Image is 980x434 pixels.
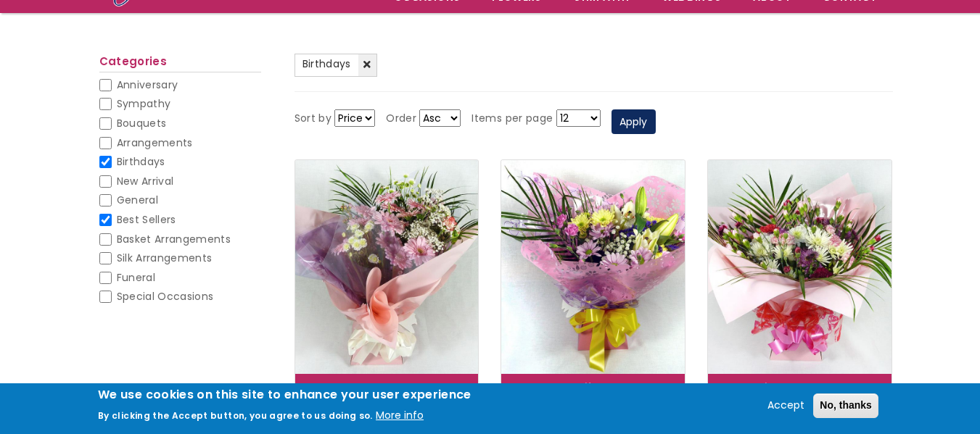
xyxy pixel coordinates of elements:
[117,116,167,130] span: Bouquets
[376,407,424,425] button: More info
[554,380,632,393] a: Beautiful Blush
[117,174,174,188] span: New Arrival
[117,154,165,169] span: Birthdays
[117,96,171,111] span: Sympathy
[386,110,416,128] label: Order
[295,160,479,374] img: Candy Floss
[302,57,351,71] span: Birthdays
[117,251,213,265] span: Silk Arrangements
[98,387,472,403] h2: We use cookies on this site to enhance your user experience
[501,160,685,374] img: Beautiful Blush
[117,232,231,246] span: Basket Arrangements
[295,110,332,128] label: Sort by
[762,397,810,414] button: Accept
[612,109,656,134] button: Apply
[98,409,373,422] p: By clicking the Accept button, you agree to us doing so.
[117,289,214,304] span: Special Occasions
[355,380,418,393] a: Candy Floss
[99,55,261,72] h2: Categories
[813,393,878,418] button: No, thanks
[295,54,377,77] a: Birthdays
[708,160,892,374] img: Brighten Your Day
[117,193,158,207] span: General
[472,110,553,128] label: Items per page
[754,380,847,393] a: Brighten Your Day
[117,78,178,92] span: Anniversary
[117,270,155,285] span: Funeral
[117,135,193,150] span: Arrangements
[117,212,176,227] span: Best Sellers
